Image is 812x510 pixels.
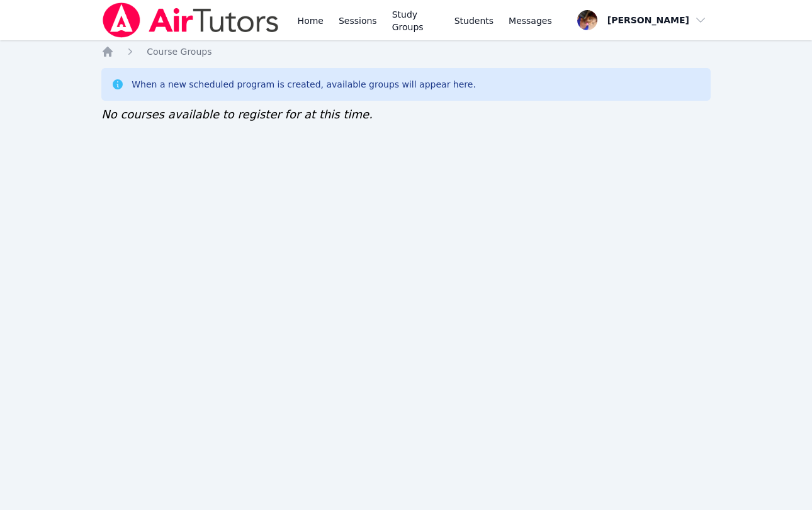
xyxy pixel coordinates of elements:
[101,108,373,121] span: No courses available to register for at this time.
[132,78,476,91] div: When a new scheduled program is created, available groups will appear here.
[101,3,279,38] img: Air Tutors
[147,47,211,57] span: Course Groups
[509,14,552,27] span: Messages
[101,45,711,58] nav: Breadcrumb
[147,45,211,58] a: Course Groups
